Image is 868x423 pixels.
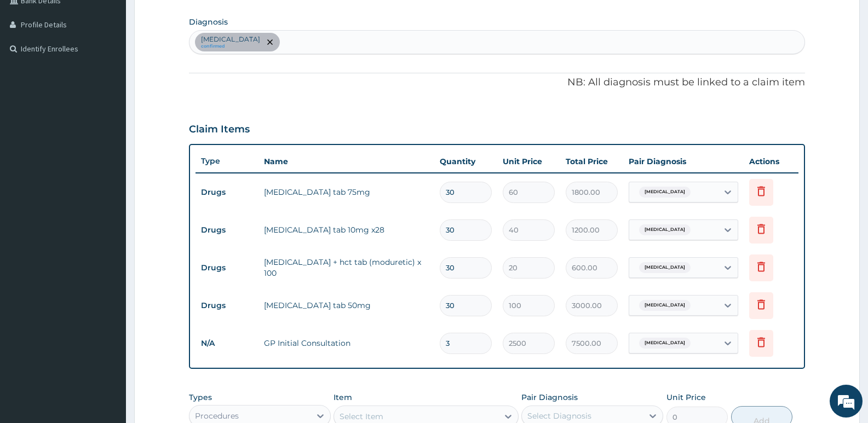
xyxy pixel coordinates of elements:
span: [MEDICAL_DATA] [639,300,691,311]
div: Procedures [195,410,239,421]
p: [MEDICAL_DATA] [201,35,260,44]
textarea: Type your message and hit 'Enter' [5,299,209,337]
span: [MEDICAL_DATA] [639,187,691,198]
th: Unit Price [497,150,560,172]
td: [MEDICAL_DATA] tab 10mg x28 [258,219,434,241]
div: Select Diagnosis [527,410,591,421]
td: [MEDICAL_DATA] + hct tab (moduretic) x 100 [258,251,434,284]
th: Pair Diagnosis [623,150,744,172]
td: Drugs [196,295,258,316]
img: d_794563401_company_1708531726252_794563401 [20,55,44,82]
span: [MEDICAL_DATA] [639,262,691,273]
span: [MEDICAL_DATA] [639,224,691,235]
td: N/A [196,333,258,354]
th: Total Price [560,150,623,172]
td: GP Initial Consultation [258,332,434,354]
td: [MEDICAL_DATA] tab 75mg [258,181,434,203]
label: Item [334,392,352,403]
span: [MEDICAL_DATA] [639,338,691,349]
span: remove selection option [265,37,275,47]
th: Name [258,150,434,172]
div: Select Item [340,411,383,422]
th: Type [196,151,258,171]
label: Diagnosis [189,16,228,27]
h3: Claim Items [189,124,250,136]
td: Drugs [196,258,258,278]
div: Minimize live chat window [180,5,206,32]
th: Quantity [434,150,497,172]
span: We're online! [64,138,151,248]
td: Drugs [196,182,258,202]
td: Drugs [196,220,258,240]
label: Types [189,393,212,402]
label: Pair Diagnosis [521,392,578,403]
small: confirmed [201,44,260,49]
td: [MEDICAL_DATA] tab 50mg [258,294,434,316]
div: Chat with us now [57,61,184,76]
p: NB: All diagnosis must be linked to a claim item [189,76,805,90]
label: Unit Price [666,392,706,403]
th: Actions [744,150,798,172]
